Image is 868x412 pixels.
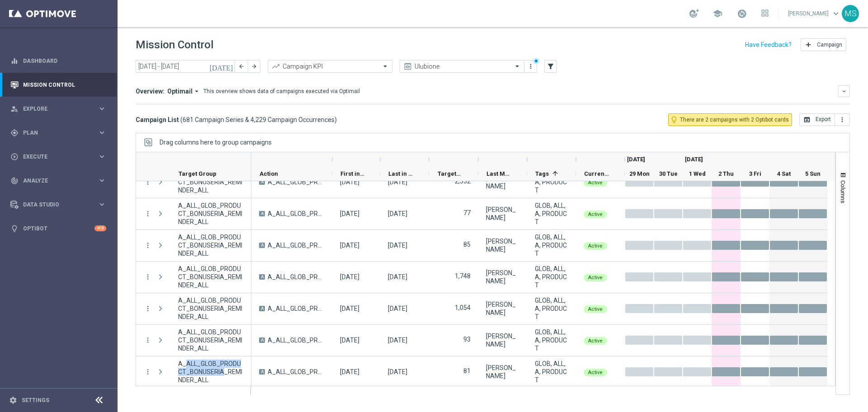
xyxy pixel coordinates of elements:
span: Targeted Customers [438,170,463,177]
i: settings [9,396,17,404]
div: 05 Oct 2025, Sunday [388,273,407,281]
div: Plan [10,129,98,137]
span: Optimail [167,87,193,95]
span: Plan [23,130,98,136]
span: ) [335,116,337,124]
button: more_vert [144,273,152,281]
div: Data Studio [10,201,98,209]
div: 05 Oct 2025, Sunday [388,304,407,313]
span: Active [588,243,603,249]
span: 1 Wed [689,170,706,177]
button: equalizer Dashboard [10,57,107,65]
div: Row Groups [160,139,272,146]
i: arrow_forward [251,63,257,70]
span: Target Group [179,170,217,177]
span: 29 Mon [629,170,650,177]
div: Piotr Grotkowski [486,364,519,380]
div: Piotr Grotkowski [486,206,519,222]
span: A [259,274,265,280]
div: MS [842,5,859,22]
i: keyboard_arrow_right [98,128,106,137]
label: 81 [463,367,471,375]
i: [DATE] [209,62,234,70]
input: Have Feedback? [745,42,792,48]
colored-tag: Active [584,210,607,218]
div: 29 Sep 2025, Monday [340,178,359,186]
a: Dashboard [23,49,106,73]
span: A_ALL_GLOB_PRODUCT_BONUSERIA_DAILY_21 [268,241,325,249]
label: 93 [463,335,471,343]
span: Last Modified By [486,170,512,177]
span: A_ALL_GLOB_PRODUCT_BONUSERIA_REMINDER_ALL [178,328,244,352]
colored-tag: Active [584,178,607,187]
i: open_in_browser [803,116,811,123]
span: A_ALL_GLOB_PRODUCT_BONUSERIA_DAILY_19 [268,368,325,376]
span: Current Status [584,170,609,177]
div: gps_fixed Plan keyboard_arrow_right [10,129,107,136]
i: keyboard_arrow_down [841,88,847,94]
input: Select date range [136,60,235,73]
button: more_vert [144,178,152,186]
span: Columns [840,180,847,203]
span: 4 Sat [777,170,791,177]
button: track_changes Analyze keyboard_arrow_right [10,177,107,184]
a: [PERSON_NAME]keyboard_arrow_down [787,7,842,20]
button: more_vert [144,304,152,313]
div: Analyze [10,177,98,185]
i: lightbulb_outline [670,116,678,124]
button: more_vert [144,368,152,376]
span: There are 2 campaigns with 2 Optibot cards [680,116,789,124]
div: 05 Oct 2025, Sunday [388,210,407,218]
label: 1,054 [455,304,471,312]
button: arrow_back [235,60,248,73]
i: filter_alt [547,62,555,70]
button: lightbulb Optibot +10 [10,225,107,232]
span: A_ALL_GLOB_PRODUCT_BONUSERIA_DAILY_5 [268,273,325,281]
span: Action [259,170,278,177]
span: A_ALL_GLOB_PRODUCT_BONUSERIA_REMINDER_ALL [178,233,244,257]
span: A_ALL_GLOB_PRODUCT_BONUSERIA_REMINDER_ALL [178,360,244,384]
button: more_vert [144,336,152,344]
a: Settings [22,398,49,403]
span: A_ALL_GLOB_PRODUCT_BONUSERIA_DAILY_22 [268,210,325,218]
h1: Mission Control [136,38,213,51]
div: person_search Explore keyboard_arrow_right [10,105,107,112]
span: Data Studio [23,202,98,207]
span: A [259,337,265,343]
button: filter_alt [544,60,557,73]
span: Last in Range [388,170,414,177]
a: Mission Control [23,73,106,97]
span: A [259,306,265,311]
i: more_vert [144,241,152,249]
div: Execute [10,153,98,161]
i: preview [403,62,412,71]
span: A [259,211,265,216]
div: Dashboard [10,49,106,73]
button: arrow_forward [248,60,260,73]
div: Piotr Grotkowski [486,332,519,348]
i: arrow_drop_down [193,87,201,95]
colored-tag: Active [584,273,607,281]
i: keyboard_arrow_right [98,152,106,161]
div: 29 Sep 2025, Monday [340,241,359,249]
button: lightbulb_outline There are 2 campaigns with 2 Optibot cards [668,113,792,126]
span: 2 Thu [718,170,734,177]
span: 3 Fri [749,170,761,177]
span: A [259,179,265,185]
span: A_ALL_GLOB_PRODUCT_BONUSERIA_REMINDER_ALL [178,201,244,226]
div: 29 Sep 2025, Monday [340,336,359,344]
span: A_ALL_GLOB_PRODUCT_BONUSERIA_DAILY_6 [268,304,325,313]
span: Tags [535,170,549,177]
div: Piotr Grotkowski [486,300,519,317]
button: more_vert [144,210,152,218]
i: lightbulb [10,225,19,233]
span: Execute [23,154,98,159]
colored-tag: Active [584,241,607,250]
i: track_changes [10,177,19,185]
div: There are unsaved changes [533,58,539,64]
span: A [259,243,265,248]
